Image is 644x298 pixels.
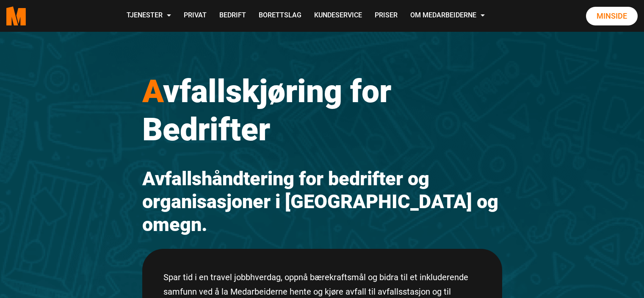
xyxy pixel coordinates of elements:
a: Borettslag [252,1,308,31]
span: A [142,72,163,110]
h1: vfallskjøring for Bedrifter [142,72,502,148]
a: Om Medarbeiderne [404,1,491,31]
a: Priser [368,1,404,31]
a: Bedrift [213,1,252,31]
h2: Avfallshåndtering for bedrifter og organisasjoner i [GEOGRAPHIC_DATA] og omegn. [142,167,502,236]
a: Minside [586,7,638,25]
a: Privat [177,1,213,31]
a: Tjenester [120,1,177,31]
a: Kundeservice [308,1,368,31]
